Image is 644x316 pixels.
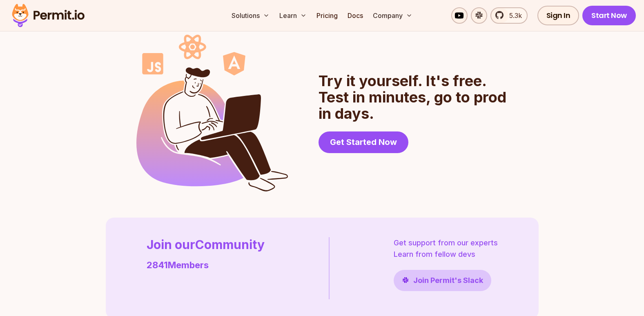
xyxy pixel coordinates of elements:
[394,270,491,291] a: Join Permit's Slack
[537,6,579,25] a: Sign In
[8,2,88,29] img: Permit logo
[313,7,341,24] a: Pricing
[582,6,636,25] a: Start Now
[147,258,265,272] p: 2841 Members
[319,73,508,122] h2: Try it yourself. It's free. Test in minutes, go to prod in days.
[490,7,528,24] a: 5.3k
[330,136,397,148] span: Get Started Now
[344,7,366,24] a: Docs
[370,7,416,24] button: Company
[228,7,273,24] button: Solutions
[147,237,265,252] h2: Join our Community
[319,131,408,153] a: Get Started Now
[276,7,310,24] button: Learn
[504,11,522,20] span: 5.3k
[394,237,498,260] p: Get support from our experts Learn from fellow devs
